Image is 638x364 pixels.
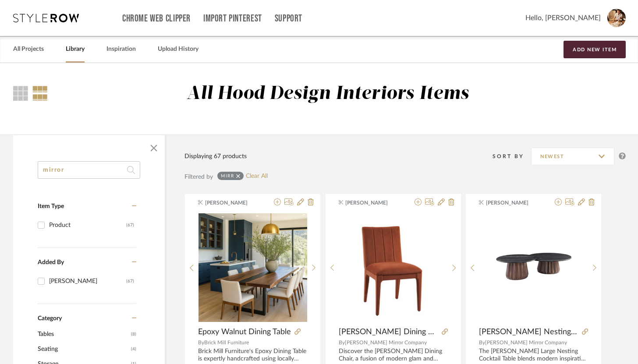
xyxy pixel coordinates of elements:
[187,83,469,105] div: All Hood Design Interiors Items
[198,213,307,322] img: Epoxy Walnut Dining Table
[479,348,588,363] div: The [PERSON_NAME] Large Nesting Cocktail Table blends modern inspiration with timeless craftsmans...
[106,43,136,55] a: Inspiration
[198,327,291,337] span: Epoxy Walnut Dining Table
[145,139,163,157] button: Close
[184,172,213,182] div: Filtered by
[339,348,448,363] div: Discover the [PERSON_NAME] Dining Chair, a fusion of modern glam and comfort. Its uniquely shaped...
[38,315,62,322] span: Category
[184,152,247,161] div: Displaying 67 products
[203,15,262,22] a: Import Pinterest
[564,41,626,58] button: Add New Item
[221,173,234,179] div: mirr
[38,203,64,209] span: Item Type
[493,213,575,322] img: Jennings Nesting Large Cocktail Table
[204,340,249,345] span: Brick Mill Furniture
[122,15,191,22] a: Chrome Web Clipper
[479,327,578,337] span: [PERSON_NAME] Nesting Large Cocktail Table
[345,199,401,207] span: [PERSON_NAME]
[38,327,129,342] span: Tables
[479,340,485,345] span: By
[126,218,134,232] div: (67)
[49,218,126,232] div: Product
[339,327,438,337] span: [PERSON_NAME] Dining Chair
[49,274,126,288] div: [PERSON_NAME]
[339,340,345,345] span: By
[345,340,427,345] span: [PERSON_NAME] Mirror Company
[131,342,136,356] span: (4)
[38,259,64,265] span: Added By
[38,161,140,179] input: Search within 67 results
[275,15,302,22] a: Support
[126,274,134,288] div: (67)
[525,13,601,23] span: Hello, [PERSON_NAME]
[13,43,44,55] a: All Projects
[486,199,541,207] span: [PERSON_NAME]
[493,152,531,161] div: Sort By
[131,327,136,341] span: (8)
[607,9,626,27] img: avatar
[198,340,204,345] span: By
[198,348,307,363] div: Brick Mill Furniture's Epoxy Dining Table is expertly handcrafted using locally sourced lumber fr...
[158,43,198,55] a: Upload History
[246,173,268,180] a: Clear All
[485,340,567,345] span: [PERSON_NAME] Mirror Company
[38,342,129,357] span: Seating
[205,199,260,207] span: [PERSON_NAME]
[66,43,85,55] a: Library
[339,217,447,318] img: Brianne Rust Dining Chair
